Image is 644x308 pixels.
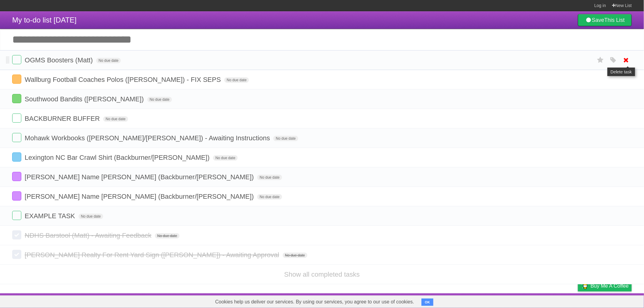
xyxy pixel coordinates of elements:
span: [PERSON_NAME] Name [PERSON_NAME] (Backburner/[PERSON_NAME]) [25,193,255,200]
label: Done [12,230,21,240]
label: Done [12,172,21,181]
button: OK [422,299,433,306]
span: EXAMPLE TASK [25,212,76,220]
img: Buy me a coffee [581,281,589,291]
label: Star task [595,55,606,65]
label: Done [12,211,21,220]
label: Done [12,191,21,201]
span: Lexington NC Bar Crawl Shirt (Backburner/[PERSON_NAME]) [25,154,211,161]
label: Done [12,133,21,142]
a: Terms [549,295,563,306]
b: This List [604,17,625,23]
span: Cookies help us deliver our services. By using our services, you agree to our use of cookies. [209,296,420,308]
span: Wallburg Football Coaches Polos ([PERSON_NAME]) - FIX SEPS [25,76,222,83]
span: No due date [283,253,307,258]
span: OGMS Boosters (Matt) [25,56,94,64]
label: Done [12,250,21,259]
span: No due date [213,155,238,161]
span: No due date [103,116,128,122]
a: Buy me a coffee [578,280,632,292]
span: No due date [79,214,103,219]
span: No due date [147,97,172,102]
span: No due date [96,58,121,63]
a: Suggest a feature [593,295,632,306]
span: [PERSON_NAME] Name [PERSON_NAME] (Backburner/[PERSON_NAME]) [25,173,255,181]
span: Buy me a coffee [591,281,629,291]
label: Done [12,94,21,103]
a: About [497,295,510,306]
a: Show all completed tasks [284,271,360,278]
label: Done [12,114,21,123]
a: SaveThis List [578,14,632,26]
label: Done [12,152,21,162]
span: NDHS Barstool (Matt) - Awaiting Feedback [25,232,153,239]
span: Mohawk Workbooks ([PERSON_NAME]/[PERSON_NAME]) - Awaiting Instructions [25,134,271,142]
span: No due date [273,136,298,141]
span: Southwood Bandits ([PERSON_NAME]) [25,95,145,103]
span: [PERSON_NAME] Realty For Rent Yard Sign ([PERSON_NAME]) - Awaiting Approval [25,251,281,259]
span: No due date [224,77,249,83]
span: No due date [155,233,180,239]
label: Done [12,55,21,64]
span: My to-do list [DATE] [12,16,77,24]
span: No due date [257,175,282,180]
span: No due date [257,194,282,200]
span: BACKBURNER BUFFER [25,115,101,122]
label: Done [12,75,21,84]
a: Privacy [570,295,586,306]
a: Developers [517,295,542,306]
